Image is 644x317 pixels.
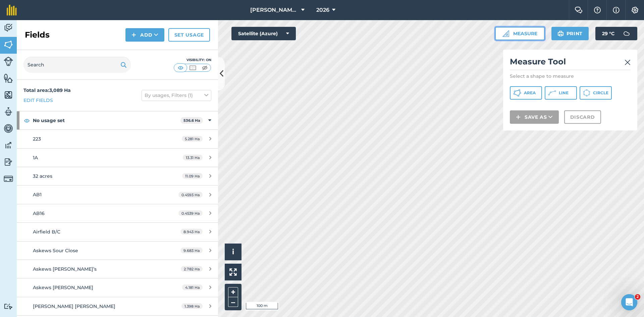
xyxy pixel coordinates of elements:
img: svg+xml;base64,PHN2ZyB4bWxucz0iaHR0cDovL3d3dy53My5vcmcvMjAwMC9zdmciIHdpZHRoPSIxNyIgaGVpZ2h0PSIxNy... [613,6,620,14]
img: fieldmargin Logo [7,5,17,15]
img: svg+xml;base64,PD94bWwgdmVyc2lvbj0iMS4wIiBlbmNvZGluZz0idXRmLTgiPz4KPCEtLSBHZW5lcmF0b3I6IEFkb2JlIE... [4,57,13,66]
iframe: Intercom live chat [621,294,637,310]
span: [PERSON_NAME] Ltd. [250,6,299,14]
button: 29 °C [595,27,637,40]
a: AB10.4593 Ha [17,186,218,204]
span: 1A [33,155,38,161]
span: 2.782 Ha [181,266,203,272]
span: 13.31 Ha [183,155,203,160]
img: svg+xml;base64,PD94bWwgdmVyc2lvbj0iMS4wIiBlbmNvZGluZz0idXRmLTgiPz4KPCEtLSBHZW5lcmF0b3I6IEFkb2JlIE... [4,123,13,134]
a: Askews [PERSON_NAME]4.181 Ha [17,278,218,297]
a: Askews Sour Close9.683 Ha [17,242,218,260]
span: Area [524,90,536,96]
span: 1.398 Ha [181,303,203,309]
img: svg+xml;base64,PHN2ZyB4bWxucz0iaHR0cDovL3d3dy53My5vcmcvMjAwMC9zdmciIHdpZHRoPSI1MCIgaGVpZ2h0PSI0MC... [189,64,197,71]
span: Circle [593,90,608,96]
img: svg+xml;base64,PD94bWwgdmVyc2lvbj0iMS4wIiBlbmNvZGluZz0idXRmLTgiPz4KPCEtLSBHZW5lcmF0b3I6IEFkb2JlIE... [4,140,13,150]
strong: No usage set [33,111,180,129]
h2: Measure Tool [510,56,631,70]
button: – [228,297,238,307]
img: Two speech bubbles overlapping with the left bubble in the forefront [575,7,583,13]
div: Visibility: On [174,57,211,63]
img: svg+xml;base64,PD94bWwgdmVyc2lvbj0iMS4wIiBlbmNvZGluZz0idXRmLTgiPz4KPCEtLSBHZW5lcmF0b3I6IEFkb2JlIE... [4,107,13,117]
span: 4.181 Ha [182,284,203,290]
span: 5.281 Ha [182,136,203,142]
p: Select a shape to measure [510,73,631,80]
strong: 536.6 Ha [183,118,200,123]
img: svg+xml;base64,PHN2ZyB4bWxucz0iaHR0cDovL3d3dy53My5vcmcvMjAwMC9zdmciIHdpZHRoPSIxOSIgaGVpZ2h0PSIyNC... [120,61,127,69]
a: Airfield B/C8.943 Ha [17,223,218,241]
img: svg+xml;base64,PHN2ZyB4bWxucz0iaHR0cDovL3d3dy53My5vcmcvMjAwMC9zdmciIHdpZHRoPSI1MCIgaGVpZ2h0PSI0MC... [176,64,185,71]
button: Area [510,86,542,100]
span: [PERSON_NAME] [PERSON_NAME] [33,303,115,309]
img: svg+xml;base64,PHN2ZyB4bWxucz0iaHR0cDovL3d3dy53My5vcmcvMjAwMC9zdmciIHdpZHRoPSI1MCIgaGVpZ2h0PSI0MC... [201,64,209,71]
span: 223 [33,136,41,142]
img: svg+xml;base64,PD94bWwgdmVyc2lvbj0iMS4wIiBlbmNvZGluZz0idXRmLTgiPz4KPCEtLSBHZW5lcmF0b3I6IEFkb2JlIE... [4,174,13,183]
a: 1A13.31 Ha [17,149,218,167]
button: Line [545,86,577,100]
span: i [232,248,234,256]
span: 2 [635,294,640,300]
span: 2026 [316,6,329,14]
span: 9.683 Ha [180,248,203,253]
a: AB160.4539 Ha [17,204,218,222]
span: Askews Sour Close [33,248,78,254]
img: svg+xml;base64,PHN2ZyB4bWxucz0iaHR0cDovL3d3dy53My5vcmcvMjAwMC9zdmciIHdpZHRoPSIyMiIgaGVpZ2h0PSIzMC... [625,58,631,66]
button: Print [551,27,589,40]
button: + [228,287,238,297]
a: Askews [PERSON_NAME]’s2.782 Ha [17,260,218,278]
span: 32 acres [33,173,52,179]
button: Satellite (Azure) [231,27,296,40]
span: 11.09 Ha [182,173,203,179]
img: Ruler icon [502,30,509,37]
span: 0.4539 Ha [178,210,203,216]
button: Circle [580,86,612,100]
button: i [225,244,241,260]
button: Discard [564,110,601,124]
span: Askews [PERSON_NAME] [33,284,93,290]
img: svg+xml;base64,PD94bWwgdmVyc2lvbj0iMS4wIiBlbmNvZGluZz0idXRmLTgiPz4KPCEtLSBHZW5lcmF0b3I6IEFkb2JlIE... [4,303,13,310]
input: Search [23,57,131,73]
button: Measure [495,27,545,40]
img: svg+xml;base64,PD94bWwgdmVyc2lvbj0iMS4wIiBlbmNvZGluZz0idXRmLTgiPz4KPCEtLSBHZW5lcmF0b3I6IEFkb2JlIE... [4,23,13,33]
a: Set usage [168,28,210,42]
span: AB16 [33,210,45,216]
img: svg+xml;base64,PD94bWwgdmVyc2lvbj0iMS4wIiBlbmNvZGluZz0idXRmLTgiPz4KPCEtLSBHZW5lcmF0b3I6IEFkb2JlIE... [4,157,13,167]
span: 8.943 Ha [180,229,203,234]
a: 32 acres11.09 Ha [17,167,218,185]
img: svg+xml;base64,PD94bWwgdmVyc2lvbj0iMS4wIiBlbmNvZGluZz0idXRmLTgiPz4KPCEtLSBHZW5lcmF0b3I6IEFkb2JlIE... [620,27,633,40]
span: AB1 [33,192,42,198]
img: svg+xml;base64,PHN2ZyB4bWxucz0iaHR0cDovL3d3dy53My5vcmcvMjAwMC9zdmciIHdpZHRoPSIxOCIgaGVpZ2h0PSIyNC... [24,116,30,124]
div: No usage set536.6 Ha [17,111,218,129]
img: A cog icon [631,7,639,13]
img: Four arrows, one pointing top left, one top right, one bottom right and the last bottom left [229,268,237,276]
button: By usages, Filters (1) [142,90,211,101]
span: Askews [PERSON_NAME]’s [33,266,97,272]
a: 2235.281 Ha [17,130,218,148]
button: Add [125,28,164,42]
strong: Total area : 3,089 Ha [23,87,71,93]
span: Line [559,90,569,96]
img: svg+xml;base64,PHN2ZyB4bWxucz0iaHR0cDovL3d3dy53My5vcmcvMjAwMC9zdmciIHdpZHRoPSIxNCIgaGVpZ2h0PSIyNC... [131,31,136,39]
img: svg+xml;base64,PHN2ZyB4bWxucz0iaHR0cDovL3d3dy53My5vcmcvMjAwMC9zdmciIHdpZHRoPSI1NiIgaGVpZ2h0PSI2MC... [4,40,13,50]
img: A question mark icon [593,7,601,13]
span: 0.4593 Ha [178,192,203,198]
img: svg+xml;base64,PHN2ZyB4bWxucz0iaHR0cDovL3d3dy53My5vcmcvMjAwMC9zdmciIHdpZHRoPSIxNCIgaGVpZ2h0PSIyNC... [516,113,521,121]
span: Airfield B/C [33,229,60,235]
h2: Fields [25,30,50,40]
img: svg+xml;base64,PHN2ZyB4bWxucz0iaHR0cDovL3d3dy53My5vcmcvMjAwMC9zdmciIHdpZHRoPSI1NiIgaGVpZ2h0PSI2MC... [4,73,13,83]
img: svg+xml;base64,PHN2ZyB4bWxucz0iaHR0cDovL3d3dy53My5vcmcvMjAwMC9zdmciIHdpZHRoPSI1NiIgaGVpZ2h0PSI2MC... [4,90,13,100]
span: 29 ° C [602,27,614,40]
button: Save as [510,110,559,124]
a: Edit fields [23,97,53,104]
a: [PERSON_NAME] [PERSON_NAME]1.398 Ha [17,297,218,315]
img: svg+xml;base64,PHN2ZyB4bWxucz0iaHR0cDovL3d3dy53My5vcmcvMjAwMC9zdmciIHdpZHRoPSIxOSIgaGVpZ2h0PSIyNC... [557,30,564,38]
